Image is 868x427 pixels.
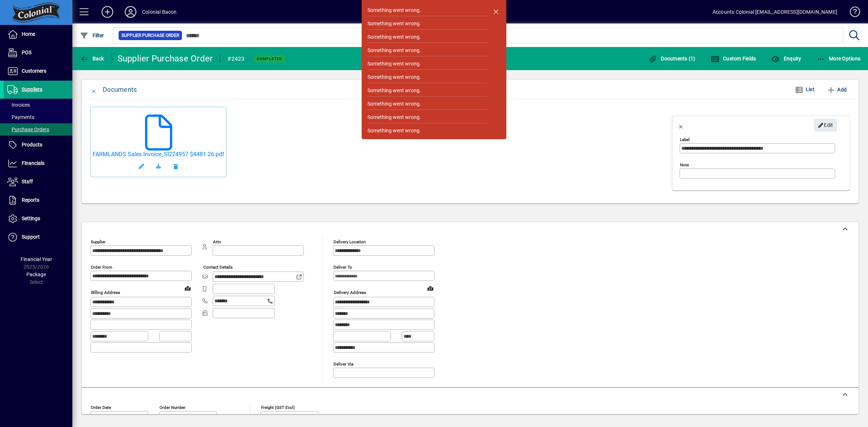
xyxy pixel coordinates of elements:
a: Home [4,25,72,43]
button: Remove [167,158,184,175]
div: Supplier Purchase Order [118,53,213,64]
span: Support [22,234,40,240]
span: Enquiry [771,56,801,61]
span: Supplier Purchase Order [122,32,179,39]
mat-label: Order date [91,405,111,410]
span: Completed [257,56,282,61]
button: List [789,83,820,96]
button: Add [96,5,119,18]
a: Knowledge Base [844,1,859,25]
div: Colonial Bacon [142,6,176,18]
mat-label: Note [680,162,689,167]
div: #2423 [227,53,244,65]
a: Support [4,228,72,246]
span: More Options [817,56,861,61]
a: Financials [4,154,72,172]
mat-label: Deliver via [333,361,353,366]
button: More Options [815,52,863,65]
a: Staff [4,173,72,191]
a: View on map [425,282,436,294]
mat-label: Freight (GST excl) [261,405,295,410]
button: Close [672,116,690,134]
span: Payments [7,114,34,120]
mat-label: Order number [159,405,186,410]
div: Something went wrong. [367,127,421,134]
span: Custom Fields [711,56,756,61]
button: Documents (1) [647,52,697,65]
span: Suppliers [22,86,42,92]
div: Something went wrong. [367,114,421,121]
a: POS [4,44,72,62]
div: Something went wrong. [367,100,421,108]
span: Documents (1) [648,56,695,61]
a: Purchase Orders [4,123,72,136]
a: View on map [182,282,193,294]
button: Profile [119,5,142,18]
a: Products [4,136,72,154]
button: Close [85,81,103,98]
span: Home [22,31,35,37]
mat-label: Supplier [91,239,106,244]
a: FARMLANDS Sales Invoice_SI224957 $4481.26.pdf [93,151,224,158]
button: Edit [132,158,150,175]
span: Reports [22,197,39,203]
mat-label: Order from [91,265,112,270]
div: Something went wrong. [367,60,421,68]
span: Customers [22,68,46,74]
app-page-header-button: Back [72,52,112,65]
span: Settings [22,215,40,221]
a: Payments [4,111,72,123]
span: Financials [22,160,44,166]
span: POS [22,50,31,55]
mat-label: Attn [213,239,221,244]
a: Customers [4,62,72,80]
span: Package [26,272,46,277]
a: Reports [4,191,72,209]
mat-label: Deliver To [333,265,352,270]
mat-label: Label [680,137,690,142]
div: Something went wrong. [367,47,421,54]
span: Staff [22,179,33,184]
span: Filter [80,33,104,38]
button: Back [78,52,106,65]
button: Edit [814,119,837,132]
button: Custom Fields [709,52,758,65]
div: Documents [103,84,137,95]
a: Settings [4,210,72,228]
span: Edit [818,119,833,131]
span: Invoices [7,102,30,108]
span: Products [22,142,42,148]
a: Download [150,158,167,175]
a: Invoices [4,99,72,111]
button: Add [824,83,850,96]
button: Filter [78,29,106,42]
span: List [806,86,814,92]
div: Accounts Colonial [EMAIL_ADDRESS][DOMAIN_NAME] [712,6,837,18]
span: Financial Year [21,256,52,262]
span: Purchase Orders [7,127,49,132]
button: Enquiry [769,52,803,65]
div: Something went wrong. [367,87,421,94]
mat-label: Delivery Location [333,239,366,244]
span: Back [80,56,104,61]
div: Something went wrong. [367,73,421,81]
span: Add [827,84,847,95]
